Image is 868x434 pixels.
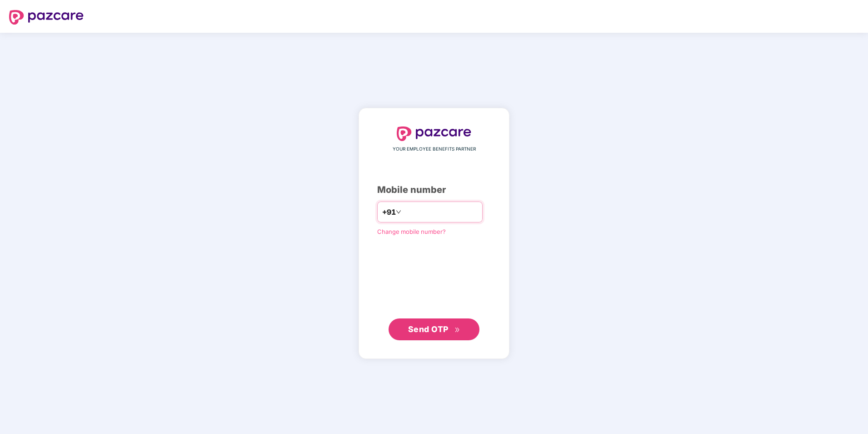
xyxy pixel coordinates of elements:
[454,327,460,333] span: double-right
[9,10,84,25] img: logo
[393,146,476,153] span: YOUR EMPLOYEE BENEFITS PARTNER
[382,207,396,218] span: +91
[397,126,471,141] img: logo
[377,183,491,197] div: Mobile number
[389,318,479,340] button: Send OTPdouble-right
[396,209,401,215] span: down
[377,228,446,235] a: Change mobile number?
[408,324,449,334] span: Send OTP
